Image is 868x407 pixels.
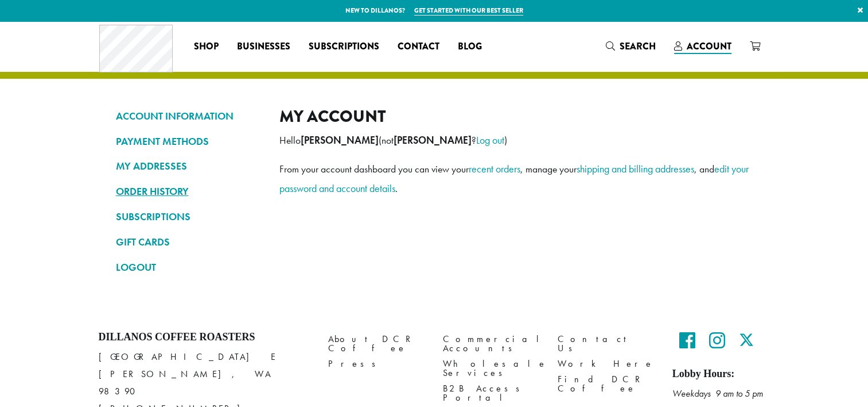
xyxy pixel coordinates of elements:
a: MY ADDRESSES [116,156,262,176]
a: shipping and billing addresses [577,162,694,175]
span: Blog [458,40,482,54]
span: Search [620,40,656,53]
a: B2B Access Portal [443,381,540,406]
a: PAYMENT METHODS [116,132,262,151]
a: Press [328,356,426,372]
h4: Dillanos Coffee Roasters [99,331,311,344]
nav: Account pages [116,106,262,286]
span: Shop [194,40,219,54]
a: Commercial Accounts [443,331,540,356]
p: Hello (not ? ) [279,130,753,150]
a: Find DCR Coffee [558,372,655,397]
a: Get started with our best seller [414,6,523,16]
strong: [PERSON_NAME] [301,134,379,147]
a: GIFT CARDS [116,232,262,252]
strong: [PERSON_NAME] [394,134,472,147]
a: recent orders [469,162,520,175]
h2: My account [279,106,753,126]
a: Work Here [558,356,655,372]
a: Search [597,37,665,56]
span: Subscriptions [309,40,379,54]
a: Contact Us [558,331,655,356]
a: Shop [185,37,228,56]
h5: Lobby Hours: [672,368,770,381]
a: Log out [476,133,504,147]
span: Businesses [237,40,290,54]
a: Wholesale Services [443,356,540,381]
a: ORDER HISTORY [116,182,262,201]
em: Weekdays 9 am to 5 pm [672,387,763,400]
a: edit your password and account details [279,162,749,195]
span: Account [687,40,731,53]
p: From your account dashboard you can view your , manage your , and . [279,159,753,198]
span: Contact [398,40,439,54]
a: LOGOUT [116,258,262,277]
a: ACCOUNT INFORMATION [116,106,262,126]
a: About DCR Coffee [328,331,426,356]
a: SUBSCRIPTIONS [116,207,262,226]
